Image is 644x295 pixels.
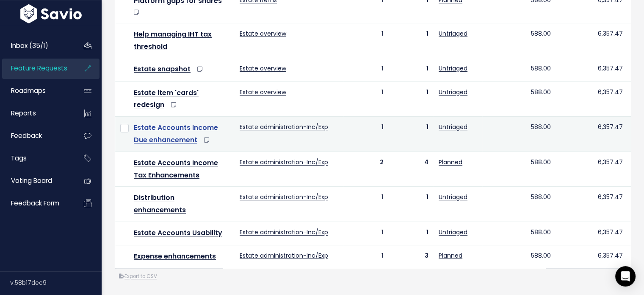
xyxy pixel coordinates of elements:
td: 1 [389,187,434,222]
img: logo-white.9d6f32f41409.svg [18,4,84,23]
td: 588.00 [482,187,556,222]
a: Estate overview [240,88,286,96]
td: 1 [389,23,434,58]
td: 1 [389,117,434,152]
td: 588.00 [482,81,556,117]
a: Untriaged [439,88,467,96]
td: 1 [343,117,389,152]
td: 588.00 [482,222,556,245]
a: Tags [2,149,70,168]
td: 6,357.47 [556,23,628,58]
a: Estate item 'cards' redesign [134,88,199,110]
span: Tags [11,154,27,163]
a: Feedback form [2,194,70,213]
a: Help managing IHT tax threshold [134,29,212,51]
a: Untriaged [439,29,467,38]
a: Planned [439,158,462,166]
td: 6,357.47 [556,58,628,81]
a: Estate administration-Inc/Exp [240,251,328,260]
a: Expense enhancements [134,251,216,261]
td: 588.00 [482,117,556,152]
div: Open Intercom Messenger [615,266,636,287]
td: 1 [343,187,389,222]
a: Estate administration-Inc/Exp [240,228,328,236]
a: Estate overview [240,29,286,38]
td: 588.00 [482,152,556,187]
td: 6,357.47 [556,222,628,245]
a: Estate Accounts Income Due enhancement [134,123,218,145]
span: Feature Requests [11,64,67,73]
span: Reports [11,109,36,118]
a: Inbox (35/1) [2,36,70,56]
span: Roadmaps [11,86,46,95]
a: Roadmaps [2,81,70,101]
a: Voting Board [2,171,70,191]
a: Untriaged [439,193,467,201]
a: Estate snapshot [134,64,191,74]
a: Estate Accounts Usability [134,228,222,238]
span: Inbox (35/1) [11,41,48,50]
a: Estate Accounts Income Tax Enhancements [134,158,218,180]
td: 1 [343,222,389,245]
div: v.58b17dec9 [10,272,102,294]
td: 1 [389,81,434,117]
td: 1 [389,58,434,81]
td: 1 [343,245,389,269]
a: Distribution enhancements [134,193,186,215]
a: Estate administration-Inc/Exp [240,123,328,131]
a: Planned [439,251,462,260]
span: Feedback form [11,199,59,208]
a: Feature Requests [2,59,70,78]
td: 4 [389,152,434,187]
td: 6,357.47 [556,117,628,152]
td: 3 [389,245,434,269]
a: Estate overview [240,64,286,73]
td: 1 [389,222,434,245]
a: Untriaged [439,228,467,236]
td: 588.00 [482,245,556,269]
td: 588.00 [482,23,556,58]
td: 1 [343,81,389,117]
a: Estate administration-Inc/Exp [240,193,328,201]
td: 1 [343,23,389,58]
td: 6,357.47 [556,152,628,187]
td: 1 [343,58,389,81]
a: Reports [2,104,70,123]
a: Untriaged [439,64,467,73]
span: Feedback [11,131,42,140]
a: Estate administration-Inc/Exp [240,158,328,166]
td: 6,357.47 [556,187,628,222]
td: 588.00 [482,58,556,81]
span: Voting Board [11,176,52,185]
td: 6,357.47 [556,245,628,269]
td: 6,357.47 [556,81,628,117]
a: Feedback [2,126,70,146]
a: Export to CSV [119,273,157,280]
td: 2 [343,152,389,187]
a: Untriaged [439,123,467,131]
